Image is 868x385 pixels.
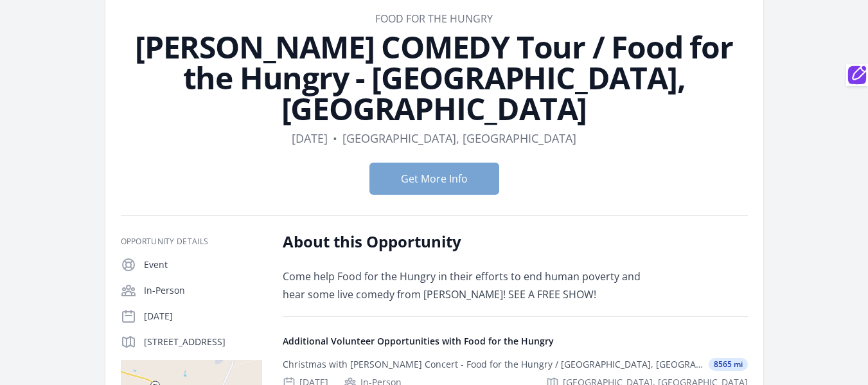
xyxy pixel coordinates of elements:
h4: Additional Volunteer Opportunities with Food for the Hungry [283,335,748,348]
dd: [GEOGRAPHIC_DATA], [GEOGRAPHIC_DATA] [342,129,576,147]
span: 8565 mi [709,358,748,371]
button: Get More Info [369,163,499,195]
p: [STREET_ADDRESS] [144,336,262,348]
div: Christmas with [PERSON_NAME] Concert - Food for the Hungry / [GEOGRAPHIC_DATA], [GEOGRAPHIC_DATA] [283,358,704,371]
p: Event [144,258,262,271]
p: [DATE] [144,310,262,323]
dd: [DATE] [292,129,328,147]
h1: [PERSON_NAME] COMEDY Tour / Food for the Hungry - [GEOGRAPHIC_DATA], [GEOGRAPHIC_DATA] [121,31,748,124]
p: Come help Food for the Hungry in their efforts to end human poverty and hear some live comedy fro... [283,267,659,303]
p: In-Person [144,284,262,297]
h3: Opportunity Details [121,237,262,247]
div: • [333,129,337,147]
a: Food for the Hungry [375,12,493,26]
h2: About this Opportunity [283,231,659,252]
